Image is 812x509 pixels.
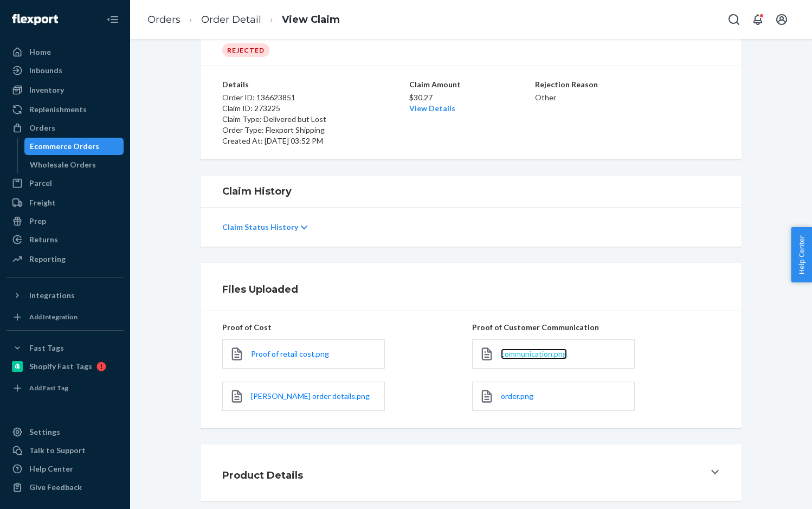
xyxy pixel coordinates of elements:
[29,482,82,493] div: Give Feedback
[29,178,52,189] div: Parcel
[29,427,60,437] div: Settings
[201,444,742,501] button: Product Details
[29,312,78,321] div: Add Integration
[29,197,56,208] div: Freight
[7,194,124,211] a: Freight
[535,79,720,90] p: Rejection Reason
[29,85,64,95] div: Inventory
[7,308,124,326] a: Add Integration
[7,442,124,459] a: Talk to Support
[29,445,86,456] div: Talk to Support
[139,4,349,36] ol: breadcrumbs
[7,358,124,375] a: Shopify Fast Tags
[29,65,62,76] div: Inbounds
[7,81,124,99] a: Inventory
[201,14,261,25] a: Order Detail
[29,343,64,353] div: Fast Tags
[147,14,181,25] a: Orders
[222,136,407,146] p: Created At: [DATE] 03:52 PM
[251,391,370,402] a: [PERSON_NAME] order details.png
[29,47,51,57] div: Home
[251,391,370,401] span: [PERSON_NAME] order details.png
[7,423,124,441] a: Settings
[7,379,124,397] a: Add Fast Tag
[472,322,720,333] p: Proof of Customer Communication
[222,79,407,90] p: Details
[222,282,720,297] h1: Files Uploaded
[30,141,99,152] div: Ecommerce Orders
[501,391,533,402] a: order.png
[501,349,567,359] a: communication.png
[501,391,533,401] span: order.png
[29,290,75,301] div: Integrations
[251,349,329,358] span: Proof of retail cost.png
[29,361,92,372] div: Shopify Fast Tags
[24,156,124,173] a: Wholesale Orders
[222,125,407,136] p: Order Type: Flexport Shipping
[29,216,46,227] div: Prep
[7,231,124,248] a: Returns
[501,349,567,358] span: communication.png
[222,103,407,114] p: Claim ID: 273225
[409,79,533,90] p: Claim Amount
[723,9,745,30] button: Open Search Box
[535,92,720,103] p: Other
[12,14,58,25] img: Flexport logo
[222,468,303,482] h1: Product Details
[791,227,812,282] button: Help Center
[282,14,340,25] a: View Claim
[7,479,124,496] button: Give Feedback
[222,184,720,198] h1: Claim History
[7,250,124,268] a: Reporting
[222,322,470,333] p: Proof of Cost
[222,92,407,103] p: Order ID: 136623851
[30,159,96,170] div: Wholesale Orders
[7,119,124,137] a: Orders
[7,43,124,61] a: Home
[29,234,58,245] div: Returns
[7,339,124,357] button: Fast Tags
[251,349,329,359] a: Proof of retail cost.png
[222,222,298,233] p: Claim Status History
[747,9,769,30] button: Open notifications
[7,460,124,478] a: Help Center
[7,175,124,192] a: Parcel
[771,9,792,30] button: Open account menu
[29,104,87,115] div: Replenishments
[222,114,407,125] p: Claim Type: Delivered but Lost
[29,254,66,265] div: Reporting
[102,9,124,30] button: Close Navigation
[409,104,455,113] a: View Details
[222,43,269,57] div: Rejected
[409,92,533,103] p: $30.27
[7,62,124,79] a: Inbounds
[7,287,124,304] button: Integrations
[7,101,124,118] a: Replenishments
[29,463,73,474] div: Help Center
[29,383,68,392] div: Add Fast Tag
[7,212,124,230] a: Prep
[29,123,55,133] div: Orders
[24,138,124,155] a: Ecommerce Orders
